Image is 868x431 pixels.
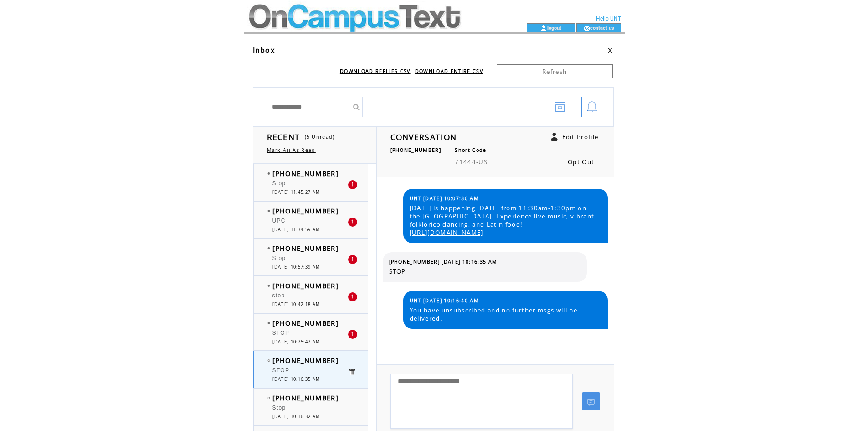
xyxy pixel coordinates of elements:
[410,306,601,322] span: You have unsubscribed and no further msgs will be delivered.
[272,169,339,178] span: [PHONE_NUMBER]
[267,359,270,362] img: bulletEmpty.png
[348,330,357,339] div: 1
[267,397,270,399] img: bulletEmpty.png
[267,322,270,324] img: bulletFull.png
[267,147,316,153] a: Mark All As Read
[348,218,357,227] div: 1
[272,376,320,382] span: [DATE] 10:16:35 AM
[583,25,590,32] img: contact_us_icon.gif
[390,147,442,153] span: [PHONE_NUMBER]
[551,133,558,141] a: Click to edit user profile
[272,244,339,253] span: [PHONE_NUMBER]
[389,259,498,265] span: [PHONE_NUMBER] [DATE] 10:16:35 AM
[272,218,286,224] span: UPC
[272,189,320,195] span: [DATE] 11:45:27 AM
[562,133,599,141] a: Edit Profile
[272,206,339,215] span: [PHONE_NUMBER]
[348,292,357,301] div: 1
[497,64,613,78] a: Refresh
[540,25,547,32] img: account_icon.gif
[272,318,339,327] span: [PHONE_NUMBER]
[555,97,565,118] img: archive.png
[389,267,580,275] span: STOP
[415,68,483,74] a: DOWNLOAD ENTIRE CSV
[267,247,270,249] img: bulletFull.png
[272,301,320,307] span: [DATE] 10:42:18 AM
[272,292,285,299] span: stop
[390,131,457,142] span: CONVERSATION
[272,264,320,270] span: [DATE] 10:57:39 AM
[272,414,320,420] span: [DATE] 10:16:32 AM
[267,172,270,175] img: bulletFull.png
[596,16,621,22] span: Hello UNT
[348,255,357,264] div: 1
[267,131,300,142] span: RECENT
[272,180,286,187] span: Stop
[305,134,335,140] span: (5 Unread)
[455,147,486,153] span: Short Code
[590,25,614,31] a: contact us
[253,45,275,55] span: Inbox
[272,405,286,411] span: Stop
[568,158,594,166] a: Opt Out
[272,227,320,233] span: [DATE] 11:34:59 AM
[410,195,479,202] span: UNT [DATE] 10:07:30 AM
[272,356,339,365] span: [PHONE_NUMBER]
[272,393,339,402] span: [PHONE_NUMBER]
[272,255,286,261] span: Stop
[267,210,270,212] img: bulletFull.png
[410,297,479,304] span: UNT [DATE] 10:16:40 AM
[410,228,483,237] a: [URL][DOMAIN_NAME]
[410,204,601,237] span: [DATE] is happening [DATE] from 11:30am-1:30pm on the [GEOGRAPHIC_DATA]! Experience live music, v...
[455,158,488,166] span: 71444-US
[272,339,320,345] span: [DATE] 10:25:42 AM
[586,97,597,118] img: bell.png
[547,25,561,31] a: logout
[272,330,290,336] span: STOP
[267,285,270,287] img: bulletFull.png
[272,281,339,290] span: [PHONE_NUMBER]
[340,68,411,74] a: DOWNLOAD REPLIES CSV
[348,180,357,189] div: 1
[349,97,363,117] input: Submit
[272,367,290,374] span: STOP
[348,368,356,376] a: Click to delete these messgaes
